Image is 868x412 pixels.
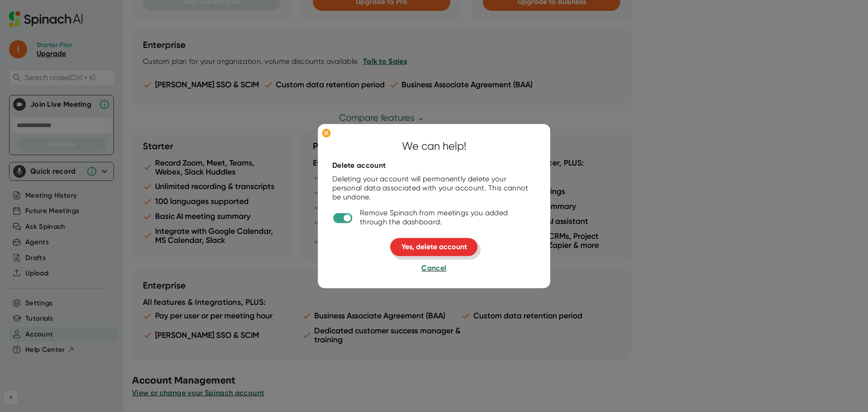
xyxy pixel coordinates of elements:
[332,175,536,202] div: Deleting your account will permanently delete your personal data associated with your account. Th...
[421,264,446,273] span: Cancel
[421,263,446,274] button: Cancel
[402,138,467,155] div: We can help!
[401,243,467,251] span: Yes, delete account
[391,238,478,256] button: Yes, delete account
[332,161,386,170] div: Delete account
[360,209,536,227] div: Remove Spinach from meetings you added through the dashboard.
